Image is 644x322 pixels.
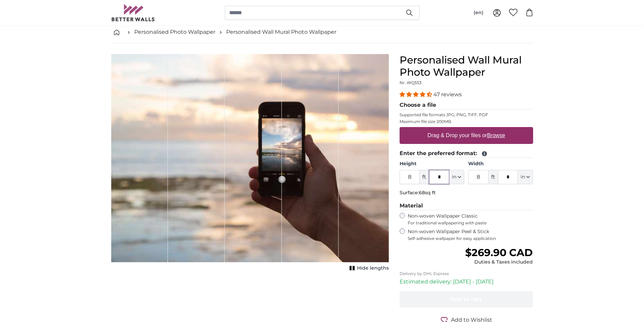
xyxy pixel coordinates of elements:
[488,170,498,184] span: ft
[449,170,464,184] button: in
[487,132,505,138] u: Browse
[433,91,462,98] span: 47 reviews
[134,28,215,36] a: Personalised Photo Wallpaper
[452,174,456,180] span: in
[400,160,464,167] label: Height
[400,91,433,98] span: 4.38 stars
[521,174,525,180] span: in
[400,101,533,109] legend: Choose a file
[450,296,482,302] span: Add to cart
[400,271,533,276] p: Delivery by DHL Express
[419,190,436,196] span: 68sq ft
[468,7,489,19] button: (en)
[400,54,533,78] h1: Personalised Wall Mural Photo Wallpaper
[226,28,336,36] a: Personalised Wall Mural Photo Wallpaper
[400,190,533,196] p: Surface:
[348,264,389,273] button: Hide lengths
[465,259,533,266] div: Duties & Taxes included
[518,170,533,184] button: in
[425,129,507,142] label: Drag & Drop your files or
[468,160,533,167] label: Width
[408,236,533,241] span: Self-adhesive wallpaper for easy application
[408,228,533,241] label: Non-woven Wallpaper Peel & Stick
[408,213,533,226] label: Non-woven Wallpaper Classic
[111,4,155,21] img: Betterwalls
[465,246,533,259] span: $269.90 CAD
[400,278,533,286] p: Estimated delivery: [DATE] - [DATE]
[400,112,533,118] p: Supported file formats JPG, PNG, TIFF, PDF
[420,170,429,184] span: ft
[111,21,533,43] nav: breadcrumbs
[400,149,533,158] legend: Enter the preferred format:
[408,220,533,226] span: For traditional wallpapering with paste
[400,291,533,307] button: Add to cart
[400,80,422,85] span: Nr. WQ553
[357,265,389,272] span: Hide lengths
[400,119,533,124] p: Maximum file size 200MB.
[111,54,389,273] div: 1 of 1
[400,202,533,210] legend: Material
